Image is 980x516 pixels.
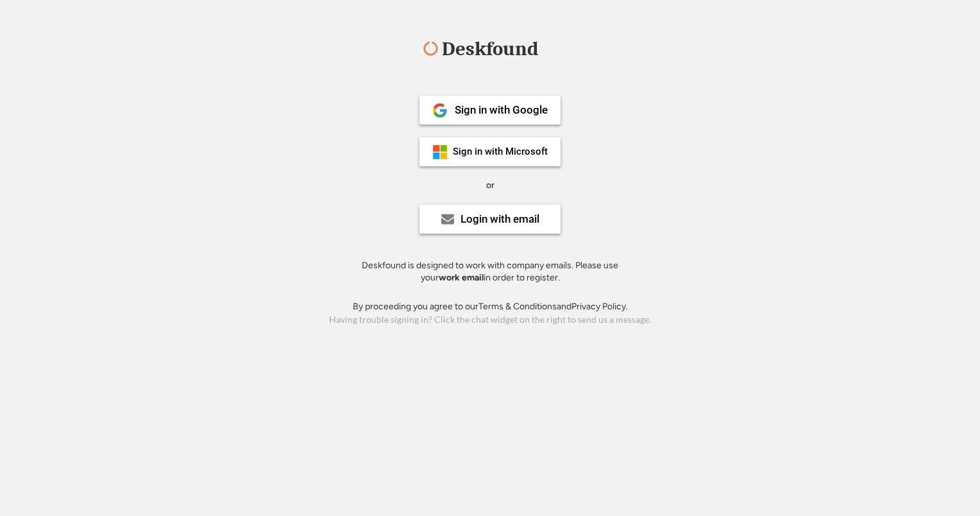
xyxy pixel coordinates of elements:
div: Sign in with Google [455,105,548,116]
div: Deskfound is designed to work with company emails. Please use your in order to register. [346,259,634,284]
div: Login with email [460,214,539,225]
a: Privacy Policy. [571,301,628,312]
div: or [486,179,494,192]
div: Deskfound [435,39,545,59]
img: ms-symbollockup_mssymbol_19.png [432,144,448,160]
a: Terms & Conditions [478,301,557,312]
strong: work email [439,272,484,283]
img: 1024px-Google__G__Logo.svg.png [432,103,448,118]
div: By proceeding you agree to our and [353,300,628,313]
div: Sign in with Microsoft [453,147,548,157]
